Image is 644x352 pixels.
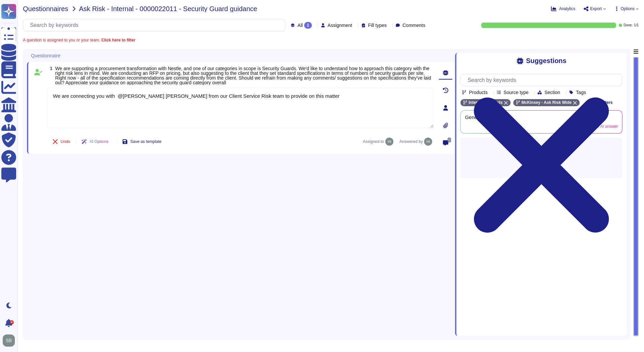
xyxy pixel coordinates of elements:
span: Answered by [399,140,423,144]
input: Search by keywords [27,19,285,31]
span: Undo [61,140,70,144]
img: user [385,138,393,146]
b: Click here to filter [100,38,135,42]
span: 1 / 1 [634,24,639,27]
span: Comments [402,23,425,28]
span: All [297,23,303,28]
span: Options [621,7,635,11]
button: Analytics [551,6,575,11]
span: Analytics [559,7,575,11]
span: Questionnaires [23,5,68,12]
span: 1 [47,66,53,71]
span: Export [590,7,602,11]
span: 0 [448,138,451,142]
input: Search by keywords [464,74,622,86]
img: user [3,334,15,347]
button: Undo [47,135,76,148]
span: Ask Risk - Internal - 0000022011 - Security Guard guidance [79,5,257,12]
button: Save as template [117,135,167,148]
textarea: We are connecting you with @[PERSON_NAME] [PERSON_NAME] from our Client Service Risk team to prov... [47,88,433,128]
span: Fill types [368,23,387,28]
button: user [1,333,20,348]
span: We are supporting a procurement transformation with Nestle, and one of our categories in scope is... [55,66,431,85]
span: Done: [623,24,633,27]
span: Assigned to [363,138,397,146]
span: Save as template [130,140,162,144]
span: Assignment [328,23,352,28]
span: AI Options [90,140,108,144]
div: 9+ [10,320,14,324]
img: user [424,138,432,146]
div: 1 [304,22,312,29]
span: A question is assigned to you or your team. [23,38,135,42]
span: Questionnaire [31,53,60,58]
